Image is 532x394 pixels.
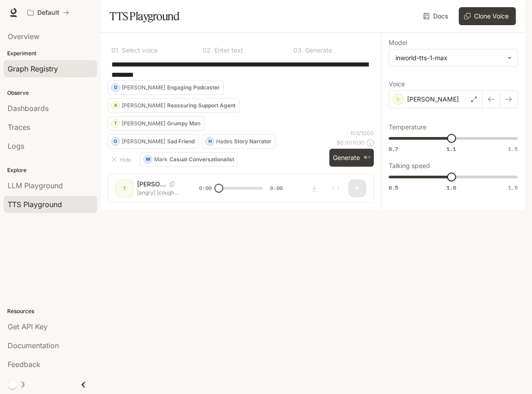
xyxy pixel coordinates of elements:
[122,85,165,90] p: [PERSON_NAME]
[389,124,426,130] p: Temperature
[108,98,239,113] button: A[PERSON_NAME]Reassuring Support Agent
[140,152,238,167] button: MMarkCasual Conversationalist
[167,139,195,144] p: Sad Friend
[234,139,271,144] p: Story Narrator
[213,47,243,53] p: Enter text
[303,47,332,53] p: Generate
[508,145,518,153] span: 1.5
[389,49,517,66] div: inworld-tts-1-max
[108,80,224,95] button: D[PERSON_NAME]Engaging Podcaster
[508,184,518,191] span: 1.5
[206,134,214,149] div: H
[389,184,398,191] span: 0.5
[447,184,456,191] span: 1.0
[108,116,204,131] button: T[PERSON_NAME]Grumpy Man
[111,134,120,149] div: O
[447,145,456,153] span: 1.1
[122,121,165,126] p: [PERSON_NAME]
[395,53,503,62] div: inworld-tts-1-max
[203,47,213,53] p: 0 2 .
[216,139,232,144] p: Hades
[154,157,168,162] p: Mark
[144,152,152,167] div: M
[122,139,165,144] p: [PERSON_NAME]
[108,134,199,149] button: O[PERSON_NAME]Sad Friend
[389,145,398,153] span: 0.7
[111,80,120,95] div: D
[364,155,370,160] p: ⌘⏎
[167,85,220,90] p: Engaging Podcaster
[122,103,165,108] p: [PERSON_NAME]
[111,116,120,131] div: T
[389,163,430,169] p: Talking speed
[329,149,374,167] button: Generate⌘⏎
[459,7,516,25] button: Clone Voice
[421,7,452,25] a: Docs
[167,103,235,108] p: Reassuring Support Agent
[389,81,405,87] p: Voice
[37,9,59,17] p: Default
[407,95,459,104] p: [PERSON_NAME]
[120,47,158,53] p: Select voice
[169,157,234,162] p: Casual Conversationalist
[202,134,275,149] button: HHadesStory Narrator
[23,4,73,22] button: All workspaces
[111,98,120,113] div: A
[110,7,179,25] h1: TTS Playground
[111,47,120,53] p: 0 1 .
[293,47,303,53] p: 0 3 .
[389,40,407,46] p: Model
[167,121,200,126] p: Grumpy Man
[108,152,137,167] button: Hide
